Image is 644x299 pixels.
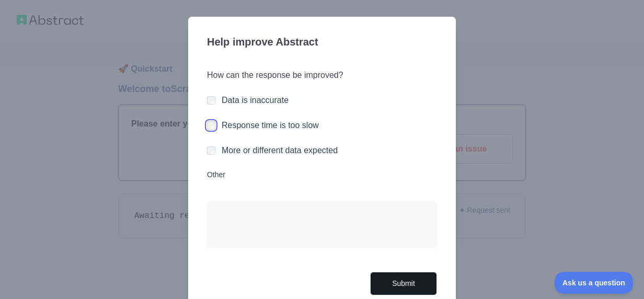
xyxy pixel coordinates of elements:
[370,272,437,295] button: Submit
[207,69,437,82] h3: How can the response be improved?
[555,272,634,294] iframe: Toggle Customer Support
[222,146,338,155] label: More or different data expected
[207,29,437,56] h3: Help improve Abstract
[207,169,437,180] label: Other
[222,121,319,130] label: Response time is too slow
[222,96,289,105] label: Data is inaccurate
